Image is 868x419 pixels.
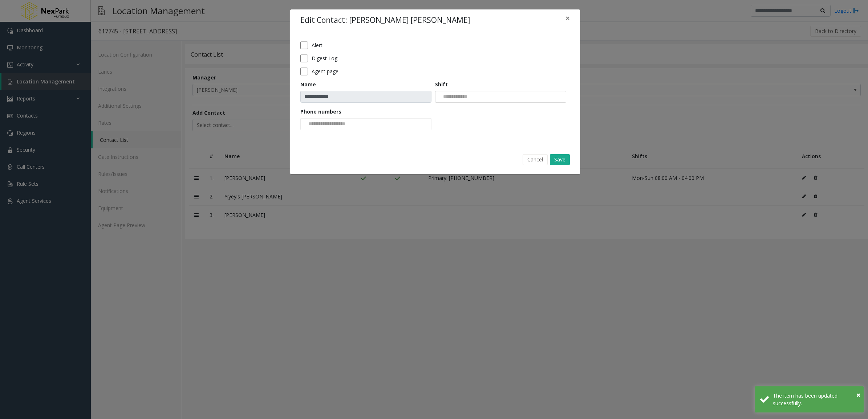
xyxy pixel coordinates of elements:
span: × [856,390,860,400]
div: The item has been updated successfully. [773,392,858,407]
label: Agent page [312,67,338,75]
label: Name [300,81,316,88]
label: Shift [435,81,448,88]
button: Close [560,9,575,27]
button: Cancel [523,154,548,165]
label: Digest Log [312,54,337,62]
label: Alert [312,41,323,49]
label: Phone numbers [300,108,341,115]
button: Save [550,154,570,165]
h4: Edit Contact: [PERSON_NAME] [PERSON_NAME] [300,15,470,26]
span: × [565,13,570,23]
button: Close [856,390,860,400]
